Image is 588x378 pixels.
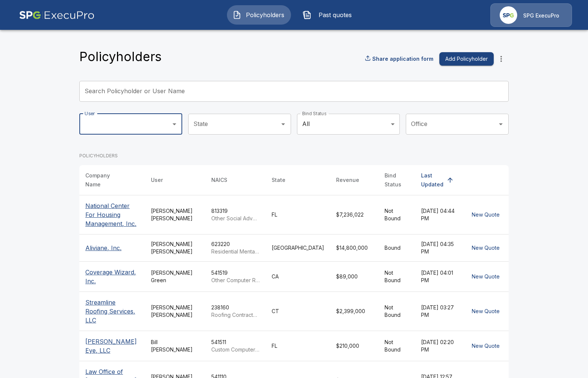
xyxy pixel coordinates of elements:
img: AA Logo [19,3,95,27]
div: NAICS [211,176,227,185]
div: 541519 [211,269,260,284]
td: Not Bound [379,261,415,292]
td: FL [266,331,330,361]
button: New Quote [469,305,503,318]
div: [PERSON_NAME] [PERSON_NAME] [151,240,199,255]
p: SPG ExecuPro [523,12,559,19]
span: Past quotes [314,10,355,19]
a: Agency IconSPG ExecuPro [490,3,572,27]
td: FL [266,195,330,234]
div: State [272,176,285,185]
td: $14,800,000 [330,234,379,261]
td: Not Bound [379,292,415,331]
img: Policyholders Icon [233,10,241,19]
td: $210,000 [330,331,379,361]
td: [DATE] 04:35 PM [415,234,463,261]
td: $7,236,022 [330,195,379,234]
button: more [494,51,509,66]
div: 813319 [211,207,260,222]
button: Open [169,119,180,129]
button: Add Policyholder [439,52,494,66]
label: User [85,110,95,117]
p: Custom Computer Programming Services [211,346,260,353]
div: [PERSON_NAME] Green [151,269,199,284]
div: Last Updated [421,171,443,189]
p: POLICYHOLDERS [79,152,509,159]
p: Other Social Advocacy Organizations [211,215,260,222]
p: Other Computer Related Services [211,277,260,284]
div: 541511 [211,338,260,353]
button: Past quotes IconPast quotes [297,5,361,25]
p: Residential Mental Health and Substance Abuse Facilities [211,248,260,255]
span: Policyholders [244,10,285,19]
button: Open [496,119,506,129]
p: Aliviane, Inc. [85,243,139,252]
div: User [151,176,163,185]
h4: Policyholders [79,49,162,64]
div: 238160 [211,304,260,319]
td: [GEOGRAPHIC_DATA] [266,234,330,261]
td: [DATE] 04:44 PM [415,195,463,234]
div: Revenue [336,176,359,185]
td: $89,000 [330,261,379,292]
p: [PERSON_NAME] Eye, LLC [85,337,139,355]
div: 623220 [211,240,260,255]
div: [PERSON_NAME] [PERSON_NAME] [151,207,199,222]
div: Company Name [85,171,126,189]
td: CT [266,292,330,331]
td: [DATE] 04:01 PM [415,261,463,292]
img: Agency Icon [500,6,517,24]
button: New Quote [469,208,503,222]
button: New Quote [469,241,503,255]
td: $2,399,000 [330,292,379,331]
td: Not Bound [379,331,415,361]
p: Roofing Contractors [211,311,260,319]
td: CA [266,261,330,292]
td: [DATE] 03:27 PM [415,292,463,331]
a: Add Policyholder [436,52,494,66]
td: Not Bound [379,195,415,234]
td: [DATE] 02:20 PM [415,331,463,361]
p: Coverage Wizard, Inc. [85,268,139,286]
button: New Quote [469,270,503,284]
p: Share application form [372,55,433,63]
img: Past quotes Icon [303,10,312,19]
p: National Center For Housing Management, Inc. [85,201,139,228]
div: Bill [PERSON_NAME] [151,338,199,353]
td: Bound [379,234,415,261]
button: Policyholders IconPolicyholders [227,5,291,25]
th: Bind Status [379,165,415,195]
p: Streamline Roofing Services, LLC [85,298,139,325]
label: Bind Status [302,110,326,117]
div: [PERSON_NAME] [PERSON_NAME] [151,304,199,319]
button: New Quote [469,339,503,353]
div: All [297,114,400,135]
button: Open [278,119,288,129]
